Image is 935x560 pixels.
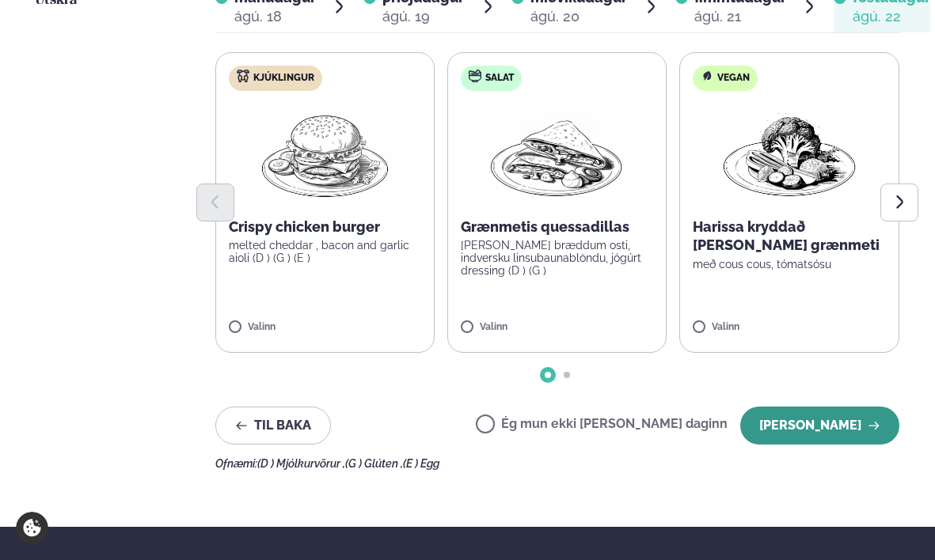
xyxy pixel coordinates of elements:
a: Cookie settings [16,512,48,544]
span: Salat [485,72,514,85]
div: ágú. 20 [530,7,627,26]
span: (D ) Mjólkurvörur , [257,457,345,470]
button: [PERSON_NAME] [740,407,899,445]
div: ágú. 18 [234,7,316,26]
p: Harissa kryddað [PERSON_NAME] grænmeti [693,218,885,255]
p: Crispy chicken burger [229,218,421,236]
span: Go to slide 2 [564,372,570,378]
button: Til baka [215,407,331,445]
p: Grænmetis quessadillas [461,218,653,236]
img: Hamburger.png [255,104,395,205]
p: melted cheddar , bacon and garlic aioli (D ) (G ) (E ) [229,239,421,264]
p: [PERSON_NAME] bræddum osti, indversku linsubaunablöndu, jógúrt dressing (D ) (G ) [461,239,653,277]
img: chicken.svg [237,70,249,82]
span: (G ) Glúten , [345,457,403,470]
span: Kjúklingur [253,72,314,85]
p: með cous cous, tómatsósu [693,258,885,271]
div: ágú. 21 [694,7,786,26]
div: ágú. 19 [382,7,464,26]
div: ágú. 22 [853,7,930,26]
img: salad.svg [469,70,481,82]
button: Next slide [880,184,918,221]
div: Ofnæmi: [215,457,900,470]
button: Previous slide [196,184,234,221]
img: Vegan.svg [701,70,713,82]
img: Vegan.png [720,104,859,205]
img: Quesadilla.png [488,104,627,205]
span: Go to slide 1 [545,372,551,378]
span: Vegan [717,72,750,85]
span: (E ) Egg [403,457,439,470]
